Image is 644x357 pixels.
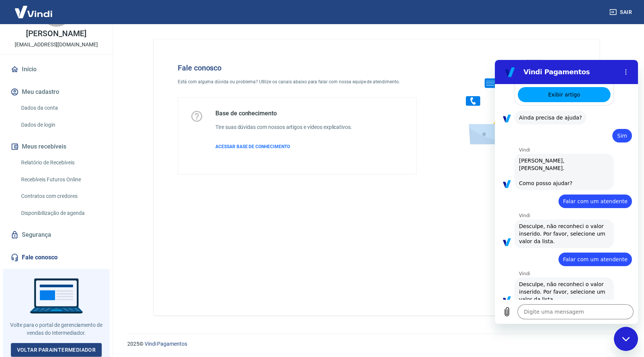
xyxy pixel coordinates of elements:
button: Meus recebíveis [9,138,104,155]
iframe: Janela de mensagens [495,60,638,324]
p: 2025 © [127,340,626,348]
a: Dados de login [18,117,104,133]
a: Disponibilização de agenda [18,205,104,221]
a: Recebíveis Futuros Online [18,172,104,187]
p: [PERSON_NAME] [26,30,86,38]
a: ACESSAR BASE DE CONHECIMENTO [215,143,352,150]
h5: Base de conhecimento [215,110,352,117]
img: Fale conosco [451,51,565,152]
a: Voltar paraIntermediador [11,343,102,357]
button: Meu cadastro [9,84,104,100]
span: ACESSAR BASE DE CONHECIMENTO [215,144,290,149]
img: Vindi [9,0,58,23]
a: Vindi Pagamentos [145,341,187,347]
iframe: Botão para abrir a janela de mensagens, conversa em andamento [614,327,638,351]
p: [EMAIL_ADDRESS][DOMAIN_NAME] [15,41,98,49]
a: Relatório de Recebíveis [18,155,104,170]
a: Segurança [9,227,104,243]
h6: Tire suas dúvidas com nossos artigos e vídeos explicativos. [215,123,352,131]
a: Contratos com credores [18,188,104,204]
a: Início [9,61,104,78]
button: Sair [608,5,635,19]
a: Dados da conta [18,100,104,116]
a: Fale conosco [9,249,104,266]
h4: Fale conosco [178,63,417,72]
p: Está com alguma dúvida ou problema? Utilize os canais abaixo para falar com nossa equipe de atend... [178,78,417,85]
